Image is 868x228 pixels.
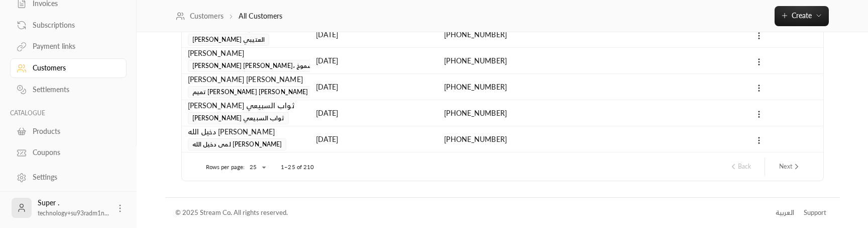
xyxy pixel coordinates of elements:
[10,58,127,78] a: Customers
[33,85,114,95] div: Settlements
[10,15,127,35] a: Subscriptions
[188,60,369,72] span: [PERSON_NAME] [PERSON_NAME]، شموخ [PERSON_NAME]
[801,204,830,222] a: Support
[188,126,304,137] div: دخيل الله [PERSON_NAME]
[10,37,127,56] a: Payment links
[316,22,432,47] div: [DATE]
[245,161,269,174] div: 25
[33,20,114,30] div: Subscriptions
[316,48,432,73] div: [DATE]
[188,100,304,111] div: [PERSON_NAME] ثواب السبيعي
[188,112,289,124] span: [PERSON_NAME] ثواب السبيعي
[176,11,224,21] a: Customers
[175,208,288,218] div: © 2025 Stream Co. All rights reserved.
[444,74,560,100] div: [PHONE_NUMBER]
[10,109,127,117] p: CATALOGUE
[444,100,560,126] div: [PHONE_NUMBER]
[775,6,829,26] button: Create
[188,138,287,150] span: لمى دخيل الله [PERSON_NAME]
[316,126,432,152] div: [DATE]
[792,11,812,20] span: Create
[10,168,127,187] a: Settings
[38,209,109,217] span: technology+su93radm1n...
[444,126,560,152] div: [PHONE_NUMBER]
[188,48,304,59] div: [PERSON_NAME]
[775,158,805,175] button: next page
[33,41,114,51] div: Payment links
[444,22,560,47] div: [PHONE_NUMBER]
[10,121,127,141] a: Products
[33,147,114,158] div: Coupons
[188,86,313,98] span: تميم [PERSON_NAME] [PERSON_NAME]
[188,74,304,85] div: [PERSON_NAME] [PERSON_NAME]
[316,74,432,100] div: [DATE]
[239,11,283,21] p: All Customers
[33,172,114,182] div: Settings
[281,163,314,171] p: 1–25 of 210
[33,126,114,136] div: Products
[206,163,245,171] p: Rows per page:
[38,198,109,218] div: Super .
[33,63,114,73] div: Customers
[316,100,432,126] div: [DATE]
[10,143,127,163] a: Coupons
[444,48,560,73] div: [PHONE_NUMBER]
[188,34,270,46] span: [PERSON_NAME] العتيبي
[10,80,127,100] a: Settlements
[776,208,794,218] div: العربية
[176,11,283,21] nav: breadcrumb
